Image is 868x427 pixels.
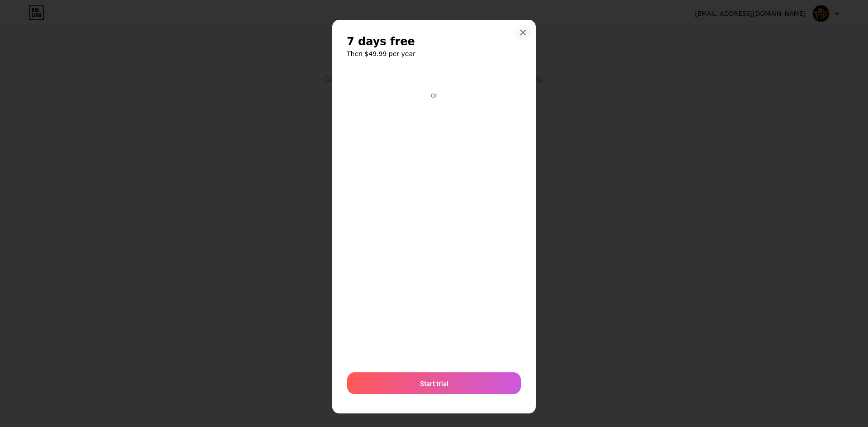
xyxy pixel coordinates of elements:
h6: Then $49.99 per year [347,49,521,58]
span: 7 days free [347,34,415,49]
div: Or [429,92,439,99]
iframe: Secure payment input frame [345,100,523,363]
iframe: Secure payment button frame [347,68,521,89]
span: Start trial [420,379,448,388]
